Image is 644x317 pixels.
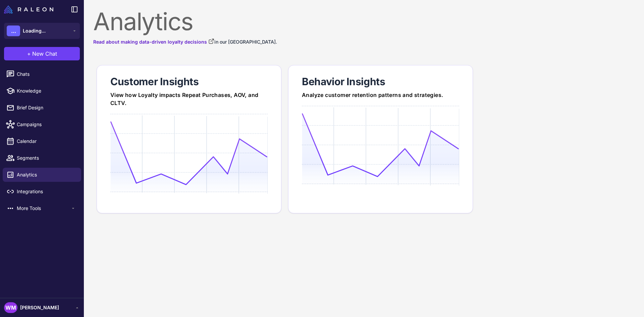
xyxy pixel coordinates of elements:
[288,65,473,213] a: Behavior InsightsAnalyze customer retention patterns and strategies.
[4,47,80,60] button: +New Chat
[3,67,81,81] a: Chats
[17,138,76,145] span: Calendar
[3,84,81,98] a: Knowledge
[110,91,268,107] div: View how Loyalty impacts Repeat Purchases, AOV, and CLTV.
[7,25,20,36] div: ...
[110,75,268,88] div: Customer Insights
[302,91,459,99] div: Analyze customer retention patterns and strategies.
[97,65,281,213] a: Customer InsightsView how Loyalty impacts Repeat Purchases, AOV, and CLTV.
[17,87,76,95] span: Knowledge
[4,23,80,39] button: ...Loading...
[17,104,76,111] span: Brief Design
[4,5,53,13] img: Raleon Logo
[3,117,81,131] a: Campaigns
[17,205,70,212] span: More Tools
[3,151,81,165] a: Segments
[3,184,81,199] a: Integrations
[27,50,31,58] span: +
[4,302,17,313] div: WM
[17,188,76,195] span: Integrations
[23,27,46,35] span: Loading...
[17,154,76,162] span: Segments
[17,121,76,128] span: Campaigns
[20,304,59,311] span: [PERSON_NAME]
[93,38,214,46] a: Read about making data-driven loyalty decisions
[93,9,635,34] div: Analytics
[3,168,81,182] a: Analytics
[302,75,459,88] div: Behavior Insights
[32,50,57,58] span: New Chat
[214,39,277,45] span: in our [GEOGRAPHIC_DATA].
[17,70,76,78] span: Chats
[17,171,76,178] span: Analytics
[3,134,81,148] a: Calendar
[3,101,81,115] a: Brief Design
